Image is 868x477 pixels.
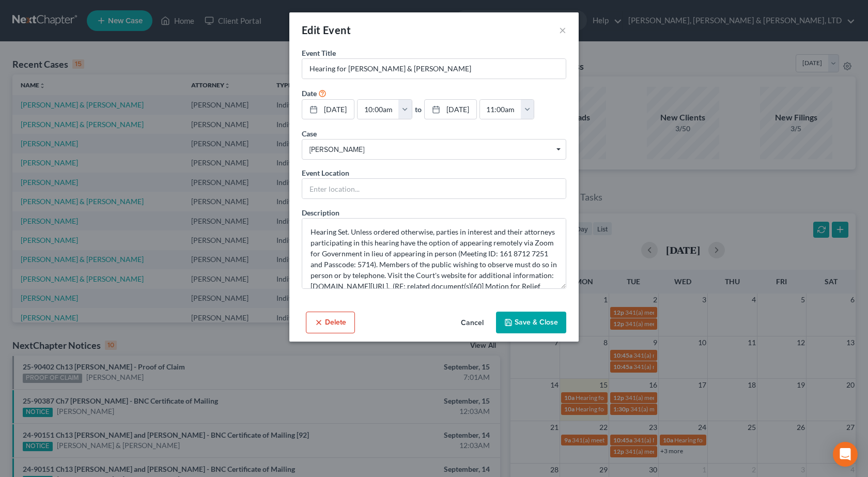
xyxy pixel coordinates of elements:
[833,442,858,467] div: Open Intercom Messenger
[302,179,566,198] input: Enter location...
[415,104,422,115] label: to
[309,144,559,155] span: [PERSON_NAME]
[302,59,566,79] input: Enter event name...
[302,167,349,178] label: Event Location
[358,100,399,119] input: -- : --
[302,139,566,160] span: Select box activate
[302,207,339,218] label: Description
[302,88,317,99] label: Date
[306,312,355,333] button: Delete
[302,100,354,119] a: [DATE]
[453,313,492,333] button: Cancel
[496,312,566,333] button: Save & Close
[425,100,476,119] a: [DATE]
[302,49,336,57] span: Event Title
[302,24,351,36] span: Edit Event
[559,24,566,36] button: ×
[480,100,521,119] input: -- : --
[302,128,317,139] label: Case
